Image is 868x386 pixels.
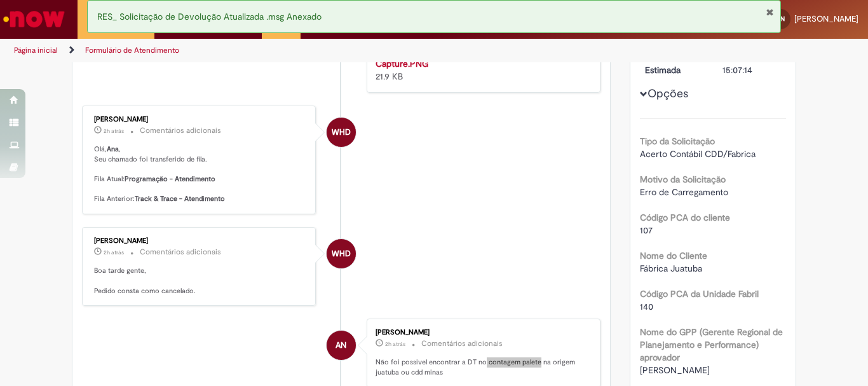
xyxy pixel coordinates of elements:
[766,7,774,17] button: Fechar Notificação
[385,340,405,348] time: 30/09/2025 15:55:45
[640,174,726,185] b: Motivo da Solicitação
[794,13,858,24] span: [PERSON_NAME]
[104,127,124,135] span: 2h atrás
[640,148,756,160] span: Acerto Contábil CDD/Fabrica
[327,331,356,360] div: Ana Paula Notaro
[104,249,124,256] span: 2h atrás
[640,212,730,223] b: Código PCA do cliente
[385,340,405,348] span: 2h atrás
[94,237,306,245] div: [PERSON_NAME]
[640,364,710,376] span: [PERSON_NAME]
[635,51,714,76] dt: Conclusão Estimada
[1,6,67,32] img: ServiceNow
[640,288,759,300] b: Código PCA da Unidade Fabril
[376,58,428,69] a: Capture.PNG
[640,224,653,236] span: 107
[107,144,119,154] b: Ana
[97,11,322,22] span: RES_ Solicitação de Devolução Atualizada .msg Anexado
[640,263,702,274] span: Fábrica Juatuba
[640,135,715,147] b: Tipo da Solicitação
[421,338,503,349] small: Comentários adicionais
[104,249,124,256] time: 30/09/2025 16:00:46
[640,301,653,312] span: 140
[135,194,225,203] b: Track & Trace - Atendimento
[640,186,728,198] span: Erro de Carregamento
[140,125,221,136] small: Comentários adicionais
[140,247,221,258] small: Comentários adicionais
[722,51,782,76] div: [DATE] 15:07:14
[376,329,587,336] div: [PERSON_NAME]
[14,45,58,55] a: Página inicial
[640,326,783,363] b: Nome do GPP (Gerente Regional de Planejamento e Performance) aprovador
[332,238,351,269] span: WHD
[376,357,587,377] p: Não foi possivel encontrar a DT no contagem palete na origem juatuba ou cdd minas
[94,266,306,296] p: Boa tarde gente, Pedido consta como cancelado.
[104,127,124,135] time: 30/09/2025 16:00:53
[336,330,346,361] span: AN
[332,117,351,148] span: WHD
[125,174,215,184] b: Programação - Atendimento
[327,118,356,147] div: Weslley Henrique Dutra
[10,39,569,62] ul: Trilhas de página
[640,250,707,261] b: Nome do Cliente
[327,239,356,268] div: Weslley Henrique Dutra
[94,116,306,123] div: [PERSON_NAME]
[376,57,587,83] div: 21.9 KB
[85,45,179,55] a: Formulário de Atendimento
[94,144,306,204] p: Olá, , Seu chamado foi transferido de fila. Fila Atual: Fila Anterior:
